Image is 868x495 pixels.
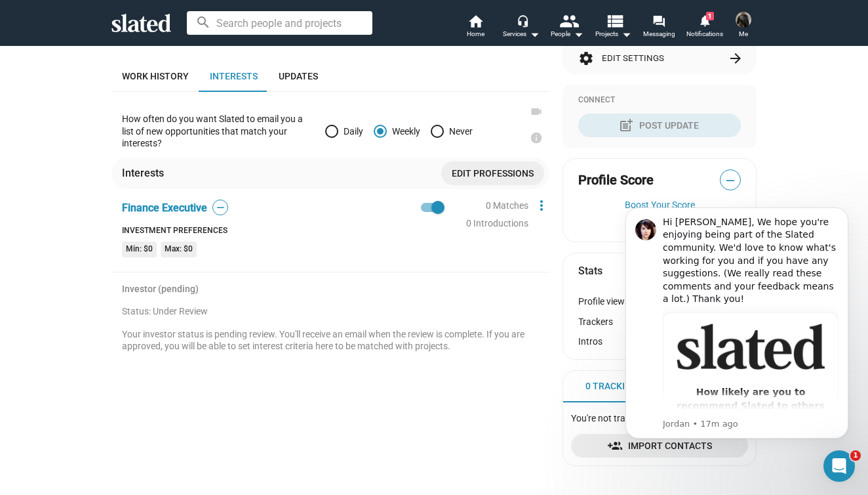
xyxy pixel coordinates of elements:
[698,14,711,26] mat-icon: notifications
[467,13,483,29] mat-icon: home
[213,202,227,214] span: —
[122,71,189,81] span: Work history
[682,13,728,42] a: 1Notifications
[578,51,594,66] mat-icon: settings
[559,11,578,30] mat-icon: people
[387,126,420,137] span: Weekly
[582,434,738,458] span: Import Contacts
[578,200,741,210] button: Boost Your Score
[452,13,498,42] a: Home
[706,12,714,20] span: 1
[595,26,631,42] span: Projects
[534,198,549,213] mat-icon: more_vert
[544,13,590,42] button: People
[122,328,549,353] div: Your investor status is pending review. You'll receive an email when the review is complete. If y...
[636,13,682,42] a: Messaging
[578,264,602,278] mat-card-title: Stats
[618,118,634,133] mat-icon: post_add
[578,221,741,231] button: Learn about scores
[736,12,751,28] img: Hanna Huang
[850,450,861,461] span: 1
[686,26,723,42] span: Notifications
[517,14,528,26] mat-icon: headset_mic
[122,113,315,150] p: How often do you want Slated to email you a list of new opportunities that match your interests?
[467,26,484,42] span: Home
[728,51,743,66] mat-icon: arrow_forward
[122,305,549,318] div: Status: Under Review
[728,9,759,43] button: Hanna HuangMe
[503,26,540,42] div: Services
[111,60,199,92] a: Work history
[338,126,363,137] span: Daily
[578,43,741,74] button: Edit Settings
[618,26,634,42] mat-icon: arrow_drop_down
[570,26,586,42] mat-icon: arrow_drop_down
[122,166,169,180] div: Interests
[122,242,157,257] mat-chip: Min: $0
[571,413,679,423] span: You're not tracking anyone
[122,283,549,295] h4: Investor (pending)
[590,13,636,42] button: Projects
[578,316,653,329] div: Trackers
[122,202,207,214] span: Finance Executive
[530,131,543,144] mat-icon: info
[498,13,544,42] button: Services
[585,380,638,393] span: 0 Tracking
[578,95,741,106] div: Connect
[122,226,444,236] div: Investment Preferences
[486,200,528,212] div: 0 Matches
[621,114,699,137] div: Post Update
[161,242,197,257] mat-chip: Max: $0
[279,71,318,81] span: Updates
[268,60,328,92] a: Updates
[199,60,268,92] a: Interests
[739,26,748,42] span: Me
[187,11,372,35] input: Search people and projects
[571,434,748,458] a: Import Contacts
[578,296,653,309] div: Profile views
[551,26,583,42] div: People
[652,14,665,27] mat-icon: forum
[606,191,868,488] iframe: Intercom notifications message
[578,336,653,349] div: Intros
[530,105,543,118] mat-icon: videocam
[578,171,654,189] span: Profile Score
[452,161,534,185] span: Edit professions
[720,172,740,189] span: —
[466,217,528,230] div: 0 Introductions
[578,114,741,137] button: Post Update
[605,11,624,30] mat-icon: view_list
[210,71,258,81] span: Interests
[444,126,473,137] span: Never
[643,26,675,42] span: Messaging
[523,131,549,158] a: Learn more
[441,161,544,185] button: Open an edit user professions bottom sheet
[526,26,542,42] mat-icon: arrow_drop_down
[823,450,855,482] iframe: Intercom live chat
